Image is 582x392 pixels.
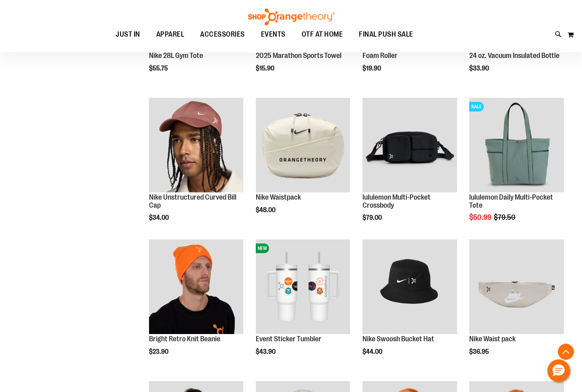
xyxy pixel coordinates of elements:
button: Back To Top [558,344,574,360]
span: $79.00 [362,214,383,221]
a: Nike Waistpack [256,193,301,201]
img: OTF 40 oz. Sticker Tumbler [256,239,350,334]
span: ACCESSORIES [200,25,245,43]
div: product [358,235,461,375]
span: JUST IN [116,25,140,43]
span: $50.99 [469,213,493,221]
span: OTF AT HOME [302,25,343,43]
a: OTF AT HOME [294,25,351,44]
a: FINAL PUSH SALE [351,25,421,44]
span: $19.90 [362,65,382,72]
a: Nike Unstructured Curved Bill Cap [149,98,244,194]
a: Event Sticker Tumbler [256,335,321,343]
a: Nike Swoosh Bucket Hat [362,335,434,343]
div: product [465,94,568,242]
a: ACCESSORIES [192,25,253,43]
div: product [465,235,568,375]
span: FINAL PUSH SALE [359,25,413,43]
div: product [252,235,354,375]
span: SALE [469,102,484,111]
a: 2025 Marathon Sports Towel [256,52,342,60]
a: JUST IN [108,25,148,44]
a: OTF 40 oz. Sticker TumblerNEW [256,239,350,335]
span: $15.90 [256,65,275,72]
img: lululemon Multi-Pocket Crossbody [362,98,457,192]
a: Nike Waistpack [256,98,350,194]
span: NEW [256,243,269,253]
img: Main view of 2024 Convention Nike Waistpack [469,239,564,334]
img: Main view of 2024 October Nike Swoosh Bucket Hat [362,239,457,334]
span: $48.00 [256,206,277,214]
span: $33.90 [469,65,490,72]
div: product [145,94,248,242]
img: Shop Orangetheory [247,8,336,25]
span: $23.90 [149,348,170,355]
a: EVENTS [253,25,294,44]
a: 24 oz. Vacuum Insulated Bottle [469,52,559,60]
div: product [145,235,248,375]
a: APPAREL [148,25,193,44]
span: $55.75 [149,65,169,72]
span: $34.00 [149,214,170,221]
a: Nike 28L Gym Tote [149,52,203,60]
a: lululemon Daily Multi-Pocket ToteSALE [469,98,564,194]
span: $44.00 [362,348,383,355]
a: Nike Unstructured Curved Bill Cap [149,193,236,209]
div: product [252,94,354,234]
button: Hello, have a question? Let’s chat. [547,359,570,382]
a: Main view of 2024 October Nike Swoosh Bucket Hat [362,239,457,335]
span: $43.90 [256,348,277,355]
img: Nike Waistpack [256,98,350,192]
a: Nike Waist pack [469,335,516,343]
img: Bright Retro Knit Beanie [149,239,244,334]
img: Nike Unstructured Curved Bill Cap [149,98,244,192]
a: Bright Retro Knit Beanie [149,239,244,335]
a: Bright Retro Knit Beanie [149,335,220,343]
span: $79.50 [494,213,517,221]
span: $36.95 [469,348,490,355]
img: lululemon Daily Multi-Pocket Tote [469,98,564,192]
span: APPAREL [156,25,184,43]
a: lululemon Multi-Pocket Crossbody [362,193,431,209]
a: lululemon Multi-Pocket Crossbody [362,98,457,194]
span: EVENTS [261,25,286,43]
a: Foam Roller [362,52,398,60]
a: lululemon Daily Multi-Pocket Tote [469,193,553,209]
div: product [358,94,461,242]
a: Main view of 2024 Convention Nike Waistpack [469,239,564,335]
